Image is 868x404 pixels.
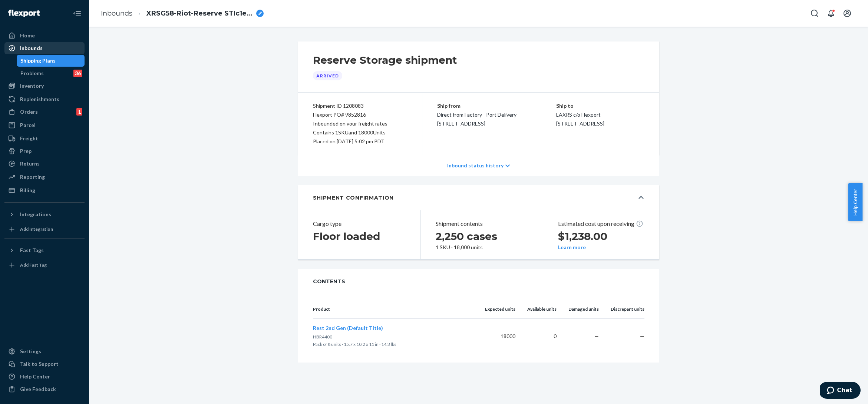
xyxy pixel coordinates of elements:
[640,333,644,339] span: —
[479,319,521,354] td: 18000
[4,371,85,383] a: Help Center
[4,259,85,271] a: Add Fast Tag
[20,96,59,103] div: Replenishments
[20,57,56,64] div: Shipping Plans
[313,334,332,340] span: HBR4400
[20,121,36,129] div: Parcel
[20,135,38,142] div: Freight
[558,244,586,250] button: Learn more
[313,230,400,243] h2: Floor loaded
[20,348,41,355] div: Settings
[436,219,522,228] header: Shipment contents
[436,230,522,243] h2: 2,250 cases
[20,226,53,232] div: Add Integration
[824,6,838,21] button: Open notifications
[20,70,44,77] div: Problems
[820,382,861,400] iframe: Opens a widget where you can chat to one of our agents
[8,10,40,17] img: Flexport logo
[95,3,270,24] ol: breadcrumbs
[437,111,516,127] span: Direct from Factory - Port Delivery [STREET_ADDRESS]
[20,32,35,39] div: Home
[4,30,85,41] a: Home
[4,106,85,118] a: Orders1
[313,71,342,80] div: Arrived
[313,324,383,332] button: Rest 2nd Gen (Default Title)
[558,219,644,228] p: Estimated cost upon receiving
[313,137,407,146] div: Placed on [DATE] 5:02 pm PDT
[313,341,473,348] p: Pack of 8 units · 15.7 x 10.2 x 11 in · 14.3 lbs
[313,219,400,228] header: Cargo type
[558,230,644,243] h2: $1,238.00
[298,185,659,210] button: SHIPMENT CONFIRMATION
[313,119,407,128] div: Inbounded on your freight rates
[4,119,85,131] a: Parcel
[20,108,38,116] div: Orders
[556,101,644,110] p: Ship to
[313,278,644,285] span: CONTENTS
[146,9,253,19] span: XRSG58-Riot-Reserve STIc1e1399022
[436,244,522,250] div: 1 SKU · 18,000 units
[20,262,47,268] div: Add Fast Tag
[20,187,35,194] div: Billing
[527,306,557,313] p: Available units
[313,128,407,137] div: Contains 1 SKU and 18000 Units
[4,93,85,105] a: Replenishments
[313,306,473,313] p: Product
[4,208,85,220] button: Integrations
[20,147,32,155] div: Prep
[76,108,82,116] div: 1
[20,44,43,52] div: Inbounds
[4,158,85,170] a: Returns
[313,101,407,110] div: Shipment ID 1208083
[313,110,407,119] div: Flexport PO# 9852816
[4,345,85,357] a: Settings
[20,211,51,218] div: Integrations
[17,55,85,67] a: Shipping Plans
[313,325,383,331] span: Rest 2nd Gen (Default Title)
[4,145,85,157] a: Prep
[447,162,504,169] p: Inbound status history
[20,160,40,167] div: Returns
[437,101,557,110] p: Ship from
[73,70,82,77] div: 36
[840,6,855,21] button: Open account menu
[20,373,50,380] div: Help Center
[4,42,85,54] a: Inbounds
[4,244,85,256] button: Fast Tags
[807,6,822,21] button: Open Search Box
[611,306,644,313] p: Discrepant units
[521,319,562,354] td: 0
[20,360,59,368] div: Talk to Support
[17,67,85,79] a: Problems36
[20,247,44,254] div: Fast Tags
[568,306,599,313] p: Damaged units
[313,194,394,201] h5: SHIPMENT CONFIRMATION
[4,184,85,196] a: Billing
[20,385,56,393] div: Give Feedback
[848,183,862,221] button: Help Center
[4,80,85,92] a: Inventory
[556,120,604,127] span: [STREET_ADDRESS]
[20,173,45,181] div: Reporting
[313,53,457,67] h2: Reserve Storage shipment
[20,82,44,90] div: Inventory
[556,110,644,119] p: LAXRS c/o Flexport
[4,171,85,183] a: Reporting
[4,223,85,235] a: Add Integration
[101,9,132,17] a: Inbounds
[70,6,85,21] button: Close Navigation
[4,383,85,395] button: Give Feedback
[4,133,85,144] a: Freight
[594,333,599,339] span: —
[4,358,85,370] button: Talk to Support
[485,306,515,313] p: Expected units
